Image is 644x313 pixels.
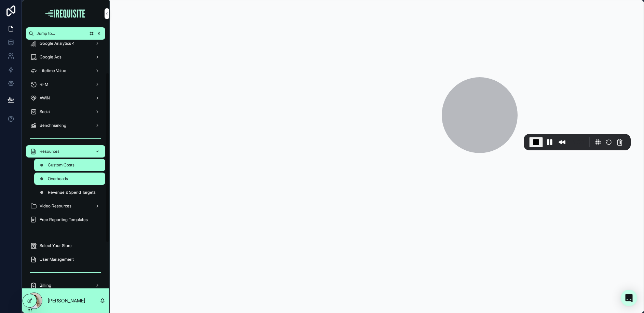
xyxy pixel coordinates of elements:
[26,200,105,212] a: Video Resources
[26,51,105,63] a: Google Ads
[48,176,68,181] span: Overheads
[40,109,51,114] span: Social
[37,31,85,36] span: Jump to...
[34,173,105,185] a: Overheads
[40,149,59,154] span: Resources
[621,290,637,306] div: Open Intercom Messenger
[40,54,61,60] span: Google Ads
[44,8,87,19] img: App logo
[40,68,66,73] span: Lifetime Value
[40,257,74,262] span: User Management
[34,159,105,171] a: Custom Costs
[40,41,74,46] span: Google Analytics 4
[40,82,48,87] span: RFM
[26,106,105,118] a: Social
[40,283,51,288] span: Billing
[26,27,105,40] button: Jump to...K
[22,40,109,288] div: scrollable content
[48,297,85,304] p: [PERSON_NAME]
[26,240,105,252] a: Select Your Store
[40,203,71,209] span: Video Resources
[40,123,66,128] span: Benchmarking
[96,31,102,36] span: K
[40,243,72,248] span: Select Your Store
[26,214,105,226] a: Free Reporting Templates
[26,65,105,77] a: Lifetime Value
[48,162,74,168] span: Custom Costs
[26,279,105,291] a: Billing
[26,78,105,91] a: RFM
[26,119,105,132] a: Benchmarking
[40,217,88,222] span: Free Reporting Templates
[48,190,96,195] span: Revenue & Spend Targets
[34,186,105,199] a: Revenue & Spend Targets
[40,95,50,101] span: AWIN
[26,253,105,266] a: User Management
[26,145,105,158] a: Resources
[26,37,105,50] a: Google Analytics 4
[26,92,105,104] a: AWIN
